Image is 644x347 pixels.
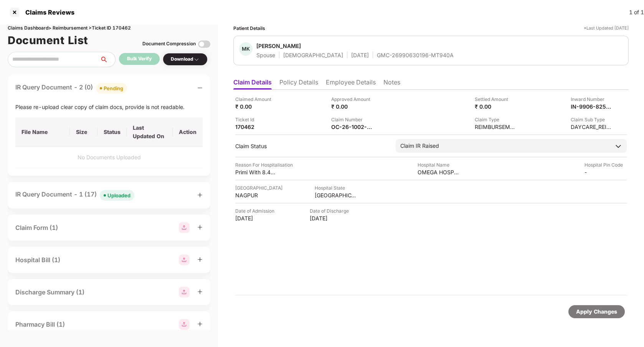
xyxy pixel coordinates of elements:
img: downArrowIcon [614,142,622,150]
img: svg+xml;base64,PHN2ZyBpZD0iRHJvcGRvd24tMzJ4MzIiIHhtbG5zPSJodHRwOi8vd3d3LnczLm9yZy8yMDAwL3N2ZyIgd2... [193,56,200,63]
div: REIMBURSEMENT [475,123,517,131]
th: Last Updated On [127,117,173,147]
th: Size [70,117,97,147]
img: svg+xml;base64,PHN2ZyBpZD0iR3JvdXBfMjg4MTMiIGRhdGEtbmFtZT0iR3JvdXAgMjg4MTMiIHhtbG5zPSJodHRwOi8vd3... [179,222,190,233]
div: MK [239,42,253,56]
th: Status [97,117,127,147]
button: search [99,52,116,67]
span: plus [197,192,203,198]
h1: Document List [8,32,88,49]
div: Claimed Amount [235,96,277,103]
div: OMEGA HOSPITAL-A UNIT OF [PERSON_NAME] HOSPITALS PVT. LTD. [418,169,460,176]
div: 170462 [235,123,277,131]
div: OC-26-1002-8403-00433386 [331,123,373,131]
div: IR Query Document - 2 (0) [15,83,127,94]
div: [DATE] [351,51,369,59]
div: Pharmacy Bill (1) [15,320,65,329]
li: Employee Details [326,78,376,89]
div: [DATE] [310,215,352,222]
div: Approved Amount [331,96,373,103]
div: IR Query Document - 1 (17) [15,190,134,201]
div: - [585,169,627,176]
img: svg+xml;base64,PHN2ZyBpZD0iR3JvdXBfMjg4MTMiIGRhdGEtbmFtZT0iR3JvdXAgMjg4MTMiIHhtbG5zPSJodHRwOi8vd3... [179,254,190,265]
img: svg+xml;base64,PHN2ZyBpZD0iR3JvdXBfMjg4MTMiIGRhdGEtbmFtZT0iR3JvdXAgMjg4MTMiIHhtbG5zPSJodHRwOi8vd3... [179,287,190,297]
li: Claim Details [233,78,272,89]
div: Claim IR Raised [400,142,439,150]
div: Claim Sub Type [571,116,613,123]
div: Hospital State [315,184,357,192]
img: svg+xml;base64,PHN2ZyBpZD0iR3JvdXBfMjg4MTMiIGRhdGEtbmFtZT0iR3JvdXAgMjg4MTMiIHhtbG5zPSJodHRwOi8vd3... [179,319,190,330]
div: Discharge Summary (1) [15,288,84,297]
span: minus [197,85,203,91]
div: [PERSON_NAME] [256,42,301,50]
div: Hospital Bill (1) [15,255,60,265]
span: plus [197,321,203,327]
div: Settled Amount [475,96,517,103]
div: *Last Updated [DATE] [584,25,629,32]
div: ₹ 0.00 [475,103,517,110]
div: NAGPUR [235,192,277,199]
div: Date of Admission [235,207,277,215]
div: Date of Discharge [310,207,352,215]
th: Action [173,117,203,147]
div: DAYCARE_REIMBURSEMENT [571,123,613,131]
div: [GEOGRAPHIC_DATA] [315,192,357,199]
div: IN-9906-8255151 [571,103,613,110]
div: Claims Dashboard > Reimbursement > Ticket ID 170462 [8,25,210,32]
div: Apply Changes [576,307,617,316]
div: Hospital Pin Code [585,161,627,169]
div: Ticket Id [235,116,277,123]
div: Download [171,56,200,63]
div: [DATE] [235,215,277,222]
div: Claims Reviews [21,8,74,16]
div: Claim Form (1) [15,223,58,233]
div: Claim Status [235,142,388,150]
div: ₹ 0.00 [331,103,373,110]
td: No Documents Uploaded [15,147,203,168]
span: plus [197,289,203,294]
div: GMC-26990630196-MT940A [377,51,454,59]
div: Reason For Hospitalisation [235,161,293,169]
div: ₹ 0.00 [235,103,277,110]
div: [GEOGRAPHIC_DATA] [235,184,282,192]
div: Hospital Name [418,161,460,169]
div: Please re-upload clear copy of claim docs, provide is not readable. [15,103,203,111]
li: Policy Details [279,78,318,89]
div: Uploaded [107,192,130,199]
div: Inward Number [571,96,613,103]
div: Document Compression [142,40,196,48]
img: svg+xml;base64,PHN2ZyBpZD0iVG9nZ2xlLTMyeDMyIiB4bWxucz0iaHR0cDovL3d3dy53My5vcmcvMjAwMC9zdmciIHdpZH... [198,38,210,50]
div: Bulk Verify [127,55,152,63]
div: Patient Details [233,25,265,32]
div: Primi With 8.4weeks Pregnancy [MEDICAL_DATA] [235,169,277,176]
div: [DEMOGRAPHIC_DATA] [283,51,343,59]
span: plus [197,257,203,262]
th: File Name [15,117,70,147]
div: Claim Number [331,116,373,123]
span: plus [197,225,203,230]
span: search [99,56,115,63]
li: Notes [383,78,400,89]
div: Pending [104,84,123,92]
div: Claim Type [475,116,517,123]
div: 1 of 1 [629,8,644,17]
div: Spouse [256,51,275,59]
